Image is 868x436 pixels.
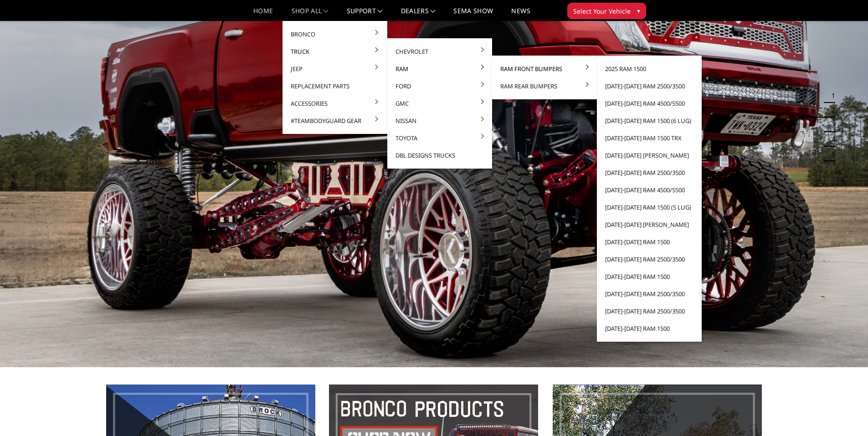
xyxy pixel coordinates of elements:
[826,132,835,147] button: 4 of 5
[286,77,384,95] a: Replacement Parts
[826,103,835,118] button: 2 of 5
[286,43,384,60] a: Truck
[637,6,640,15] span: ▾
[496,60,593,77] a: Ram Front Bumpers
[286,112,384,129] a: #TeamBodyguard Gear
[601,320,698,337] a: [DATE]-[DATE] Ram 1500
[601,129,698,147] a: [DATE]-[DATE] Ram 1500 TRX
[292,8,329,21] a: shop all
[391,77,488,95] a: Ford
[822,392,868,436] iframe: Chat Widget
[601,77,698,95] a: [DATE]-[DATE] Ram 2500/3500
[573,6,631,16] span: Select Your Vehicle
[347,8,383,21] a: Support
[511,8,530,21] a: News
[601,181,698,199] a: [DATE]-[DATE] Ram 4500/5500
[601,303,698,320] a: [DATE]-[DATE] Ram 2500/3500
[401,8,436,21] a: Dealers
[826,118,835,132] button: 3 of 5
[601,216,698,233] a: [DATE]-[DATE] [PERSON_NAME]
[391,147,488,164] a: DBL Designs Trucks
[391,95,488,112] a: GMC
[391,112,488,129] a: Nissan
[601,95,698,112] a: [DATE]-[DATE] Ram 4500/5500
[253,8,273,21] a: Home
[391,43,488,60] a: Chevrolet
[391,60,488,77] a: Ram
[601,199,698,216] a: [DATE]-[DATE] Ram 1500 (5 lug)
[391,129,488,147] a: Toyota
[601,251,698,268] a: [DATE]-[DATE] Ram 2500/3500
[826,88,835,103] button: 1 of 5
[567,3,646,19] button: Select Your Vehicle
[286,95,384,112] a: Accessories
[601,233,698,251] a: [DATE]-[DATE] Ram 1500
[601,60,698,77] a: 2025 Ram 1500
[601,268,698,285] a: [DATE]-[DATE] Ram 1500
[601,285,698,303] a: [DATE]-[DATE] Ram 2500/3500
[826,147,835,161] button: 5 of 5
[453,8,493,21] a: SEMA Show
[286,60,384,77] a: Jeep
[601,164,698,181] a: [DATE]-[DATE] Ram 2500/3500
[601,147,698,164] a: [DATE]-[DATE] [PERSON_NAME]
[286,26,384,43] a: Bronco
[601,112,698,129] a: [DATE]-[DATE] Ram 1500 (6 lug)
[496,77,593,95] a: Ram Rear Bumpers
